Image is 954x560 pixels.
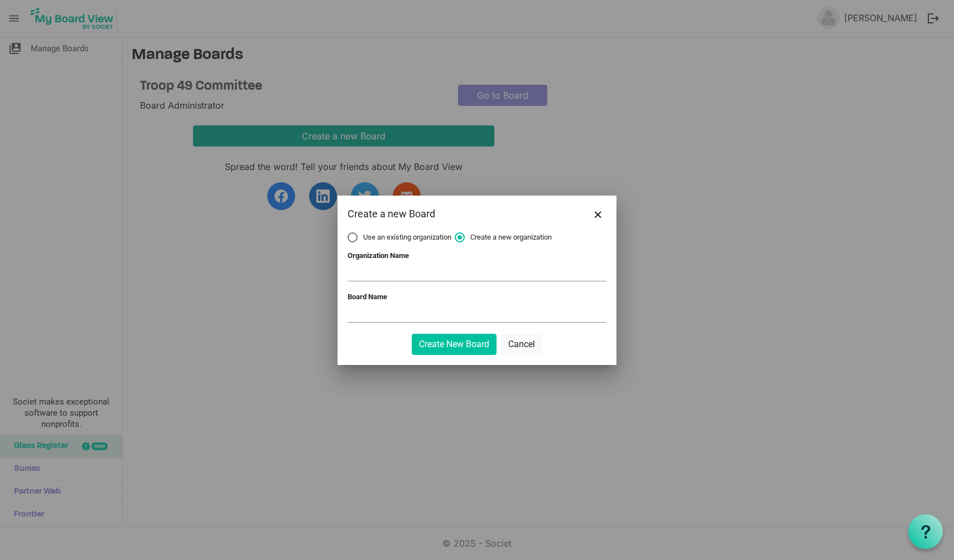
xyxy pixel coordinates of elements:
span: Create a new organization [455,232,552,242]
button: Create New Board [412,334,497,355]
span: Use an existing organization [348,232,451,242]
label: Organization Name [348,251,409,260]
button: Cancel [501,334,542,355]
button: Close [590,206,606,222]
label: Board Name [348,293,387,301]
div: Create a new Board [348,206,555,222]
